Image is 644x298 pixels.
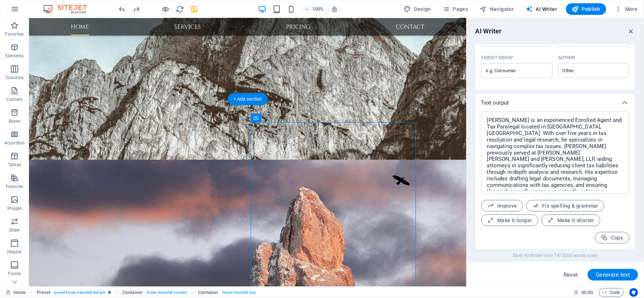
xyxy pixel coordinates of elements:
h6: 100% [312,5,324,13]
p: Content [7,97,22,102]
img: Editor Logo [42,5,96,13]
button: Usercentrics [630,288,638,297]
p: Features [6,184,23,189]
span: Click to select. Double-click to edit [122,288,143,297]
i: This element is a customizable preset [108,290,111,294]
button: AI Writer [523,3,560,15]
span: Daily AI Writer limit 74/5000 words used [513,253,598,258]
button: save [190,5,199,13]
button: Generate text [588,269,638,281]
p: Columns [5,75,24,81]
p: Images [7,205,22,211]
div: Text output [475,111,635,249]
button: redo [132,5,141,13]
button: Click here to leave preview mode and continue editing [161,5,170,13]
span: Navigator [480,5,514,13]
button: Navigator [477,3,517,15]
button: 100% [302,5,327,13]
span: Fix spelling & grammar [532,203,598,209]
h6: AI Writer [475,27,502,36]
input: AuthorClear [561,65,616,76]
i: Undo: Move elements (Ctrl+Z) [118,5,126,13]
p: Favorites [5,31,24,37]
span: Design [404,5,431,13]
button: Pages [440,3,471,15]
button: reload [176,5,184,13]
i: Redo: Move elements (Ctrl+Y, ⌘+Y) [133,5,141,13]
span: 00 00 [582,288,593,297]
p: Header [7,249,22,255]
button: Copy [595,232,630,244]
button: Make it longer [481,215,539,226]
span: AI Writer [526,5,557,13]
button: Fix spelling & grammar [526,200,604,212]
button: Design [401,3,434,15]
span: Copy [601,234,623,241]
a: Click to cancel selection. Double-click to open Pages [6,288,26,297]
span: Improve [487,203,517,209]
div: Text output [475,94,635,111]
span: . footer-heimdall-box [221,288,256,297]
p: Text output [481,99,509,106]
p: Boxes [9,118,21,124]
i: Save (Ctrl+S) [191,5,199,13]
span: Publish [572,5,601,13]
nav: breadcrumb [37,288,256,297]
p: Accordion [4,140,25,146]
p: Elements [5,53,24,59]
span: Reset [564,272,578,278]
span: : [587,290,588,295]
span: . preset-footer-heimdall-default [53,288,105,297]
p: Author [558,55,576,61]
span: More [615,5,638,13]
span: Click to select. Double-click to edit [198,288,219,297]
span: Code [602,288,620,297]
i: On resize automatically adjust zoom level to fit chosen device. [331,6,338,12]
p: Tables [8,162,21,168]
span: Make it shorter [548,217,594,224]
span: Generate text [596,272,630,278]
span: . footer-heimdall-content [146,288,187,297]
h6: Session time [574,288,593,297]
div: + Add section [228,93,268,105]
span: Click to select. Double-click to edit [37,288,51,297]
p: Footer [8,271,21,277]
span: Make it longer [487,217,532,224]
textarea: [PERSON_NAME] is an experienced Enrolled Agent and Tax Paralegal located in [GEOGRAPHIC_DATA], [G... [485,115,626,191]
span: Pages [443,5,468,13]
i: Reload page [176,5,184,13]
button: Reset [560,269,582,281]
div: Design (Ctrl+Alt+Y) [401,3,434,15]
button: More [612,3,641,15]
button: Code [599,288,624,297]
input: Target group [481,65,553,77]
button: undo [118,5,126,13]
p: Target group [481,55,513,61]
button: Improve [481,200,523,212]
p: Slider [9,227,20,233]
button: Publish [566,3,606,15]
button: Make it shorter [541,215,601,226]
